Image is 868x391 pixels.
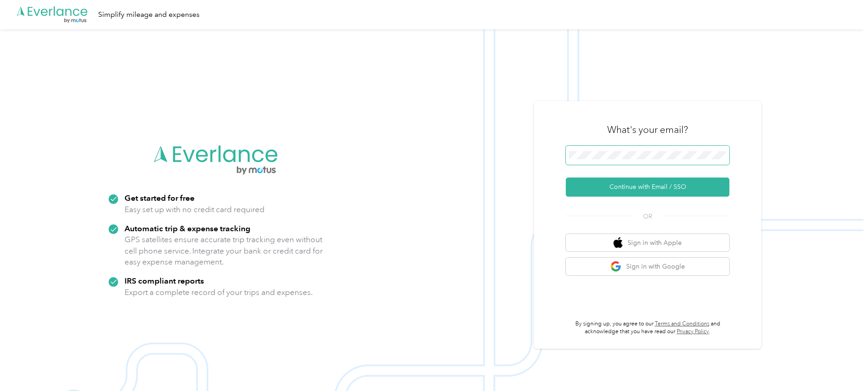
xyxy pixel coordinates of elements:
[125,234,323,268] p: GPS satellites ensure accurate trip tracking even without cell phone service. Integrate your bank...
[125,204,264,215] p: Easy set up with no credit card required
[566,178,729,197] button: Continue with Email / SSO
[610,261,622,272] img: google logo
[632,212,663,221] span: OR
[125,287,313,298] p: Export a complete record of your trips and expenses.
[98,9,200,20] div: Simplify mileage and expenses
[125,276,204,285] strong: IRS compliant reports
[566,320,729,336] p: By signing up, you agree to our and acknowledge that you have read our .
[607,123,688,136] h3: What's your email?
[125,223,250,233] strong: Automatic trip & expense tracking
[125,193,195,203] strong: Get started for free
[677,328,709,335] a: Privacy Policy
[614,237,623,249] img: apple logo
[566,258,729,275] button: google logoSign in with Google
[566,234,729,252] button: apple logoSign in with Apple
[655,320,709,327] a: Terms and Conditions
